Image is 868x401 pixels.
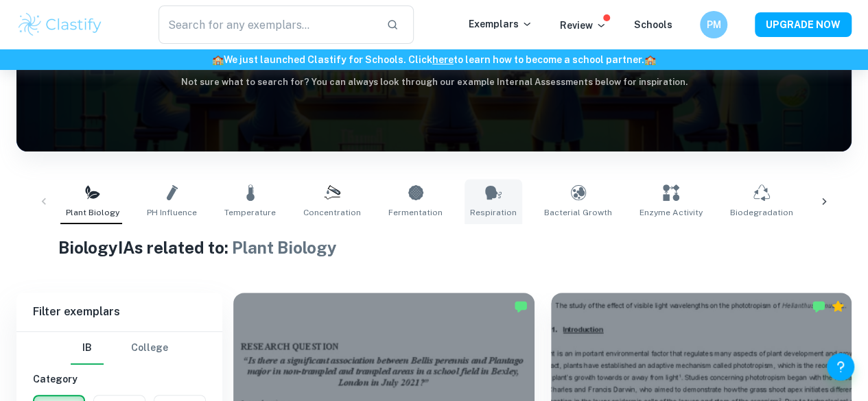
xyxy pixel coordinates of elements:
[831,300,845,313] div: Premium
[634,19,672,30] a: Schools
[71,332,104,365] button: IB
[16,75,852,89] h6: Not sure what to search for? You can always look through our example Internal Assessments below f...
[812,300,825,313] img: Marked
[33,372,206,387] h6: Category
[730,206,793,219] span: Biodegradation
[560,18,607,33] p: Review
[644,54,656,65] span: 🏫
[303,206,361,219] span: Concentration
[66,206,119,219] span: Plant Biology
[388,206,443,219] span: Fermentation
[147,206,197,219] span: pH Influence
[544,206,612,219] span: Bacterial Growth
[514,300,528,313] img: Marked
[470,206,517,219] span: Respiration
[3,52,865,67] h6: We just launched Clastify for Schools. Click to learn how to become a school partner.
[224,206,276,219] span: Temperature
[755,12,852,37] button: UPGRADE NOW
[827,353,854,380] button: Help and Feedback
[131,332,168,365] button: College
[700,11,727,38] button: PM
[640,206,703,219] span: Enzyme Activity
[232,238,337,257] span: Plant Biology
[212,54,224,65] span: 🏫
[159,5,375,44] input: Search for any exemplars...
[16,293,222,331] h6: Filter exemplars
[469,16,532,32] p: Exemplars
[71,332,168,365] div: Filter type choice
[432,54,454,65] a: here
[58,235,810,260] h1: Biology IAs related to:
[16,11,104,38] img: Clastify logo
[706,17,722,32] h6: PM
